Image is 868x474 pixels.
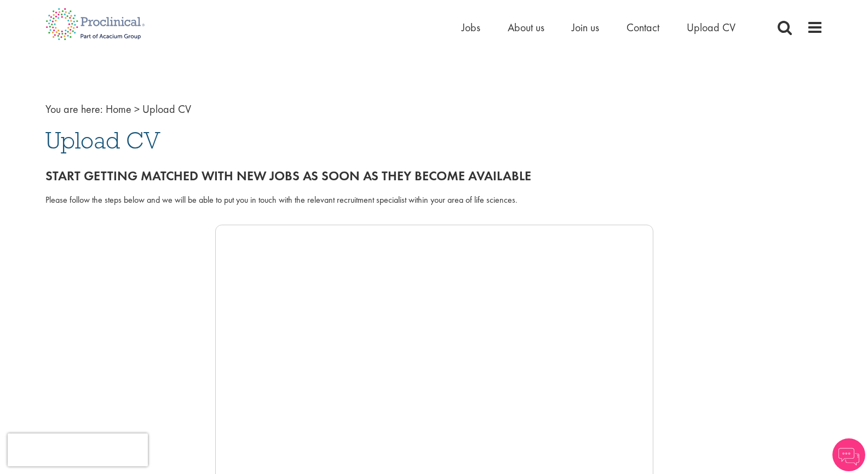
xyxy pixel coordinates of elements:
[572,20,599,35] a: Join us
[626,20,659,35] a: Contact
[8,433,148,466] iframe: reCAPTCHA
[45,169,823,183] h2: Start getting matched with new jobs as soon as they become available
[45,194,823,207] div: Please follow the steps below and we will be able to put you in touch with the relevant recruitme...
[462,20,480,35] a: Jobs
[45,125,160,155] span: Upload CV
[142,102,191,116] span: Upload CV
[106,102,131,116] a: breadcrumb link
[508,20,544,35] a: About us
[832,438,865,471] img: Chatbot
[134,102,140,116] span: >
[45,102,103,116] span: You are here:
[687,20,735,35] a: Upload CV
